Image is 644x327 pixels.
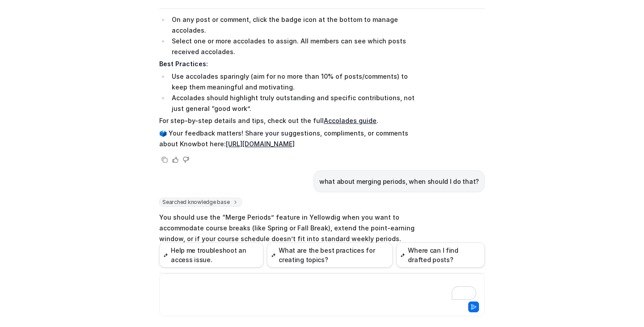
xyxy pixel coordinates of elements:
li: Accolades should highlight truly outstanding and specific contributions, not just general “good w... [169,93,421,114]
div: To enrich screen reader interactions, please activate Accessibility in Grammarly extension settings [161,279,483,300]
button: Where can I find drafted posts? [396,242,485,268]
a: [URL][DOMAIN_NAME] [226,140,295,148]
p: what about merging periods, when should I do that? [319,176,479,187]
button: Help me troubleshoot an access issue. [159,242,263,268]
li: Select one or more accolades to assign. All members can see which posts received accolades. [169,36,421,57]
strong: Best Practices: [159,60,208,68]
li: Use accolades sparingly (aim for no more than 10% of posts/comments) to keep them meaningful and ... [169,71,421,93]
span: Searched knowledge base [159,198,242,207]
li: On any post or comment, click the badge icon at the bottom to manage accolades. [169,14,421,36]
p: 🗳️ Your feedback matters! Share your suggestions, compliments, or comments about Knowbot here: [159,128,421,149]
button: What are the best practices for creating topics? [267,242,393,268]
a: Accolades guide [324,117,377,124]
p: You should use the “Merge Periods” feature in Yellowdig when you want to accommodate course break... [159,212,421,244]
p: For step-by-step details and tips, check out the full . [159,115,421,126]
